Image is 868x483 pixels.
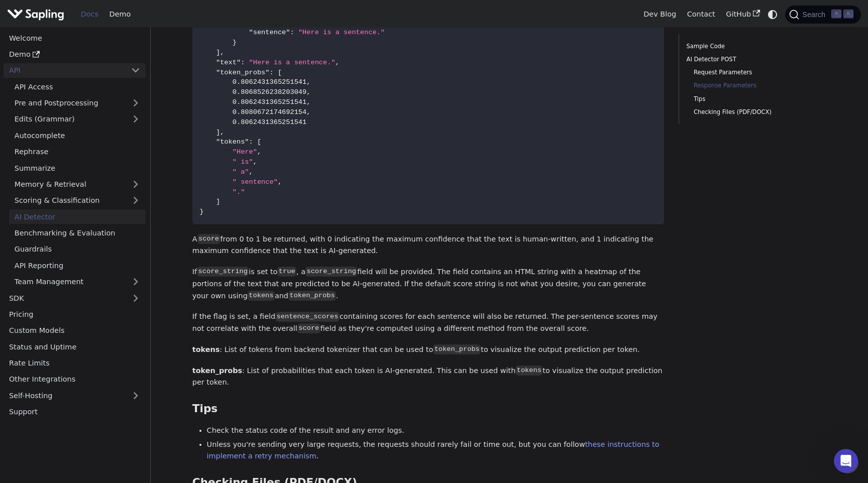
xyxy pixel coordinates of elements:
a: API Reporting [9,258,146,273]
code: tokens [515,366,542,376]
a: Team Management [9,275,146,289]
span: "text" [216,59,241,66]
code: token_probs [288,291,336,301]
span: , [220,49,224,56]
a: Docs [75,7,104,22]
a: API Access [9,79,146,94]
code: token_probs [433,344,481,354]
span: : [270,69,274,76]
span: , [253,158,257,166]
span: , [306,98,310,106]
span: [ [257,138,261,146]
a: Rate Limits [4,356,146,371]
span: Search [799,11,831,19]
span: "tokens" [216,138,249,146]
span: , [306,88,310,96]
code: sentence_scores [275,312,340,322]
kbd: K [843,10,853,19]
a: Other Integrations [4,372,146,387]
code: true [277,267,296,277]
kbd: ⌘ [831,10,841,19]
img: Sapling.ai [7,7,64,22]
span: } [233,39,237,46]
a: Custom Models [4,323,146,338]
span: : [241,59,245,66]
code: score_string [305,267,357,277]
a: these instructions to implement a retry mechanism [207,440,660,460]
a: Rephrase [9,145,146,159]
a: AI Detector [9,209,146,224]
span: " is" [233,158,253,166]
iframe: Intercom live chat [834,449,858,473]
h3: Tips [192,402,665,416]
strong: tokens [192,345,220,353]
span: "Here" [233,148,257,156]
span: : [249,138,253,146]
li: Unless you're sending very large requests, the requests should rarely fail or time out, but you c... [207,439,665,463]
a: Support [4,405,146,419]
a: Summarize [9,161,146,175]
a: Sample Code [687,42,823,51]
span: " sentence" [233,178,278,186]
span: , [257,148,261,156]
span: , [249,168,253,176]
a: GitHub [720,7,765,22]
span: "Here is a sentence." [249,59,336,66]
code: tokens [248,291,275,301]
code: score [197,234,221,244]
a: Status and Uptime [4,339,146,354]
a: Request Parameters [694,68,819,77]
span: 0.8062431365251541 [233,118,307,126]
a: Demo [104,7,136,22]
button: Collapse sidebar category 'API' [126,63,146,78]
span: 0.8062431365251541 [233,98,307,106]
p: A from 0 to 1 be returned, with 0 indicating the maximum confidence that the text is human-writte... [192,233,665,258]
span: : [290,29,294,36]
span: ] [216,198,220,205]
button: Switch between dark and light mode (currently system mode) [766,7,780,22]
button: Expand sidebar category 'SDK' [126,291,146,305]
span: [ [278,69,282,76]
button: Search (Command+K) [785,6,860,24]
a: API [4,63,126,78]
span: 0.8062431365251541 [233,78,307,86]
a: Demo [4,47,146,62]
a: Contact [682,7,721,22]
span: } [199,208,203,215]
a: Sapling.ai [7,7,68,22]
a: Scoring & Classification [9,193,146,208]
span: , [306,108,310,116]
span: , [278,178,282,186]
span: 0.8068526238203049 [233,88,307,96]
a: Tips [694,94,819,104]
a: Response Parameters [694,81,819,90]
a: Autocomplete [9,128,146,143]
p: If the flag is set, a field containing scores for each sentence will also be returned. The per-se... [192,311,665,335]
a: Edits (Grammar) [9,112,146,127]
a: SDK [4,291,126,305]
a: Pre and Postprocessing [9,96,146,110]
a: Memory & Retrieval [9,177,146,192]
span: " a" [233,168,249,176]
a: Guardrails [9,242,146,257]
span: , [220,129,224,136]
a: Self-Hosting [4,388,146,403]
span: "token_probs" [216,69,270,76]
span: ] [216,129,220,136]
code: score [297,323,320,333]
li: Check the status code of the result and any error logs. [207,425,665,437]
p: : List of tokens from backend tokenizer that can be used to to visualize the output prediction pe... [192,344,665,356]
a: Pricing [4,307,146,322]
span: , [336,59,340,66]
strong: token_probs [192,367,242,375]
span: , [306,78,310,86]
a: Checking Files (PDF/DOCX) [694,107,819,117]
span: "Here is a sentence." [298,29,385,36]
span: 0.8080672174692154 [233,108,307,116]
a: Dev Blog [638,7,681,22]
p: : List of probabilities that each token is AI-generated. This can be used with to visualize the o... [192,365,665,389]
a: Welcome [4,31,146,45]
span: "sentence" [249,29,290,36]
code: score_string [197,267,249,277]
span: "." [233,188,245,196]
